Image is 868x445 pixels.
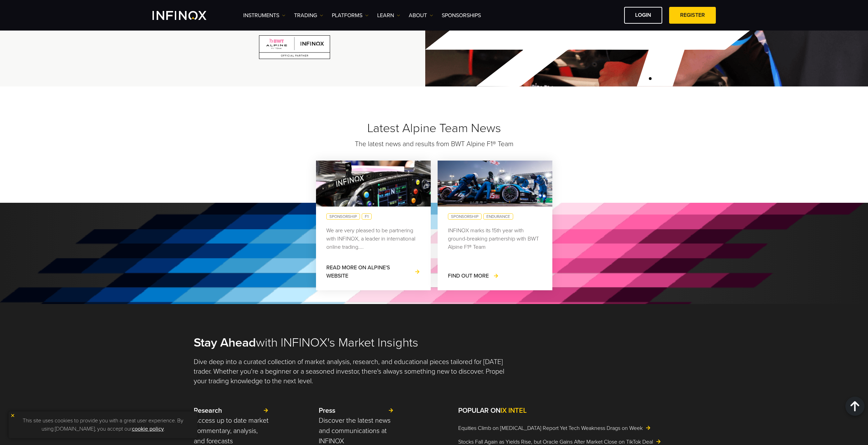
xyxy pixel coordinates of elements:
[669,7,716,24] a: REGISTER
[409,11,433,20] a: ABOUT
[243,11,285,20] a: Instruments
[641,77,645,81] span: Go to slide 1
[483,213,513,220] a: endurance
[132,425,164,432] a: cookie policy
[326,226,420,251] p: We are very pleased to be partnering with INFINOX, a leader in international online trading....
[448,272,499,280] a: Find out More
[153,11,223,20] a: INFINOX Logo
[326,213,360,220] a: sponsorship
[326,264,420,280] a: Read More on Alpine's Website
[10,413,15,418] img: yellow close icon
[296,139,573,149] p: The latest news and results from BWT Alpine F1® Team
[326,264,390,279] span: Read More on Alpine's Website
[194,407,222,415] strong: Research
[458,425,650,432] a: Equities Climb on [MEDICAL_DATA] Report Yet Tech Weakness Drags on Week
[442,11,481,20] a: SPONSORSHIPS
[500,407,527,415] span: IX INTEL
[332,11,369,20] a: PLATFORMS
[194,357,511,386] p: Dive deep into a curated collection of market analysis, research, and educational pieces tailored...
[648,77,652,81] span: Go to slide 2
[362,213,372,220] a: f1
[458,407,527,415] strong: POPULAR ON
[294,11,323,20] a: TRADING
[448,213,482,220] a: sponsorship
[194,121,675,136] h2: Latest Alpine Team News
[319,407,335,415] strong: Press
[377,11,400,20] a: Learn
[624,7,662,24] a: LOGIN
[12,415,194,435] p: This site uses cookies to provide you with a great user experience. By using [DOMAIN_NAME], you a...
[448,226,542,251] p: INFINOX marks its 15th year with ground-breaking partnership with BWT Alpine F1® Team
[448,272,489,279] span: Find out More
[194,335,256,350] strong: Stay Ahead
[194,335,675,350] h2: with INFINOX's Market Insights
